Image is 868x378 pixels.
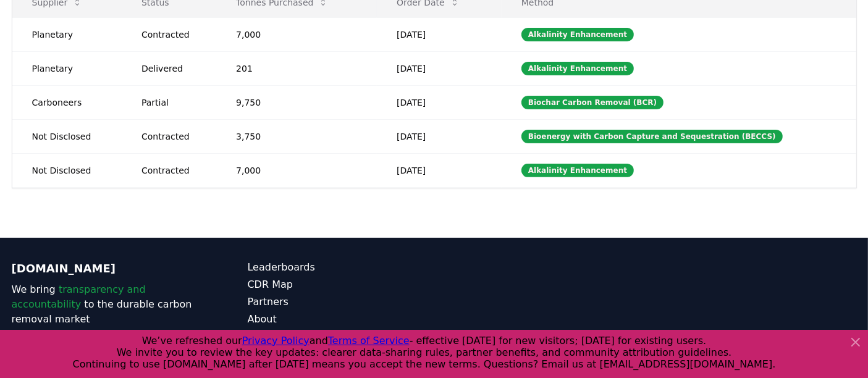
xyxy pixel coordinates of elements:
td: Planetary [12,17,122,51]
td: 7,000 [216,153,377,187]
a: CDR Map [248,277,434,292]
td: Not Disclosed [12,119,122,153]
span: transparency and accountability [12,283,146,310]
td: 201 [216,51,377,85]
div: Biochar Carbon Removal (BCR) [521,96,664,109]
td: [DATE] [377,119,502,153]
td: Carboneers [12,85,122,119]
div: Contracted [141,28,206,41]
td: 9,750 [216,85,377,119]
td: 3,750 [216,119,377,153]
td: Not Disclosed [12,153,122,187]
div: Contracted [141,130,206,143]
div: Alkalinity Enhancement [521,62,634,75]
p: [DOMAIN_NAME] [12,260,198,277]
td: [DATE] [377,51,502,85]
div: Bioenergy with Carbon Capture and Sequestration (BECCS) [521,130,783,143]
a: Partners [248,295,434,309]
td: [DATE] [377,153,502,187]
a: About [248,312,434,327]
div: Contracted [141,164,206,177]
div: Delivered [141,62,206,75]
a: Blog [248,329,434,344]
p: We bring to the durable carbon removal market [12,282,198,327]
div: Partial [141,96,206,109]
td: 7,000 [216,17,377,51]
div: Alkalinity Enhancement [521,164,634,177]
td: [DATE] [377,17,502,51]
td: [DATE] [377,85,502,119]
td: Planetary [12,51,122,85]
div: Alkalinity Enhancement [521,28,634,41]
a: Leaderboards [248,260,434,275]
